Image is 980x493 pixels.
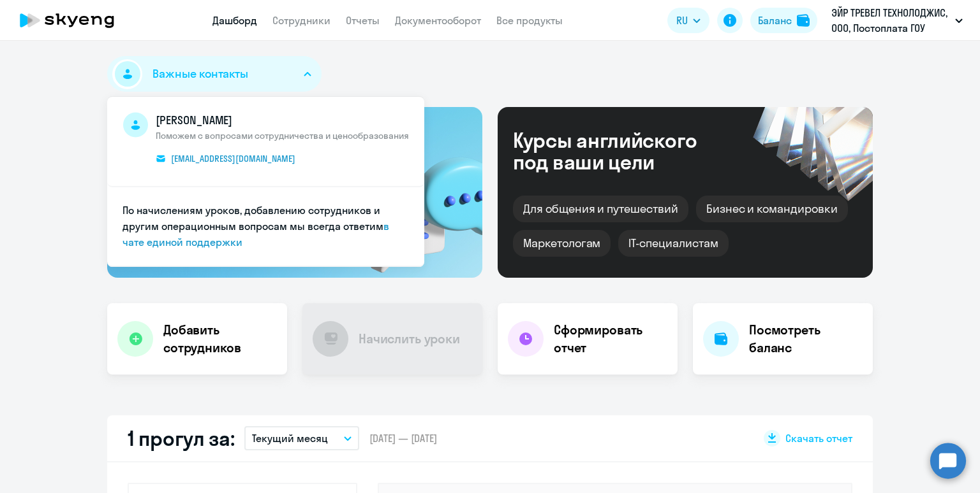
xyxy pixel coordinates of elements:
button: Важные контакты [107,56,322,92]
span: RU [676,13,688,28]
a: Отчеты [346,14,380,27]
span: Скачать отчет [785,431,852,445]
span: Поможем с вопросами сотрудничества и ценообразования [156,130,409,141]
div: Курсы английского под ваши цели [513,129,731,173]
div: Бизнес и командировки [696,196,848,222]
div: IT-специалистам [618,230,728,257]
span: По начислениям уроков, добавлению сотрудников и другим операционным вопросам мы всегда ответим [122,204,383,232]
div: Маркетологам [513,230,611,257]
span: [DATE] — [DATE] [369,431,437,445]
h2: 1 прогул за: [128,425,234,451]
h4: Сформировать отчет [554,321,667,357]
p: ЭЙР ТРЕВЕЛ ТЕХНОЛОДЖИС, ООО, Постоплата ГОУ ТРЭВЕЛ АН ЛИМИТЕД [831,5,950,36]
a: Сотрудники [272,14,330,27]
img: balance [797,14,810,27]
span: [PERSON_NAME] [156,112,409,129]
button: RU [667,8,709,33]
span: [EMAIL_ADDRESS][DOMAIN_NAME] [171,153,295,164]
a: в чате единой поддержки [122,220,389,248]
button: Текущий месяц [244,426,359,450]
div: Для общения и путешествий [513,196,688,222]
h4: Начислить уроки [359,330,460,348]
h4: Посмотреть баланс [749,321,863,357]
p: Текущий месяц [252,431,328,446]
a: Документооборот [395,14,481,27]
button: ЭЙР ТРЕВЕЛ ТЕХНОЛОДЖИС, ООО, Постоплата ГОУ ТРЭВЕЛ АН ЛИМИТЕД [825,5,969,36]
ul: Важные контакты [107,97,424,267]
a: Дашборд [212,14,257,27]
a: Все продукты [496,14,563,27]
button: Балансbalance [750,8,817,33]
div: Баланс [758,13,792,28]
h4: Добавить сотрудников [163,321,277,357]
span: Важные контакты [152,66,248,82]
a: [EMAIL_ADDRESS][DOMAIN_NAME] [156,152,306,166]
